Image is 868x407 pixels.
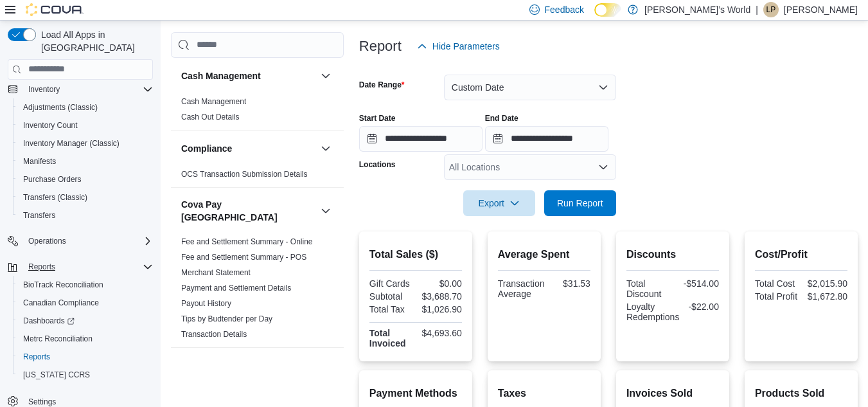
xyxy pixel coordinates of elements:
span: Canadian Compliance [18,295,153,311]
div: -$22.00 [684,302,719,312]
button: Manifests [13,152,158,170]
span: Reports [28,262,55,272]
img: Cova [26,3,84,16]
span: Inventory [23,82,153,97]
span: Transfers [23,210,55,221]
button: Reports [13,348,158,366]
span: Canadian Compliance [23,298,99,308]
button: Operations [23,233,71,249]
a: Transfers (Classic) [18,190,93,205]
span: Adjustments (Classic) [23,102,98,113]
h2: Discounts [626,247,719,262]
span: Reports [23,352,50,362]
button: Cova Pay [GEOGRAPHIC_DATA] [181,198,315,224]
div: Loyalty Redemptions [626,302,680,322]
div: $31.53 [549,278,590,289]
button: Reports [23,259,60,275]
span: Load All Apps in [GEOGRAPHIC_DATA] [36,28,153,54]
span: Inventory Count [18,118,153,133]
a: Transfers [18,208,60,223]
span: Operations [28,236,66,246]
a: Canadian Compliance [18,295,104,311]
button: Metrc Reconciliation [13,330,158,348]
div: -$514.00 [675,278,719,289]
label: End Date [485,113,518,123]
button: Custom Date [444,75,616,100]
a: Dashboards [13,312,158,330]
a: Fee and Settlement Summary - POS [181,253,306,262]
a: Manifests [18,154,61,169]
div: Total Tax [369,304,413,314]
label: Locations [359,159,396,170]
span: [US_STATE] CCRS [23,370,90,380]
input: Press the down key to open a popover containing a calendar. [359,126,483,152]
a: Purchase Orders [18,172,87,187]
div: Cova Pay [GEOGRAPHIC_DATA] [171,234,344,347]
span: Transfers [18,208,153,223]
span: OCS Transaction Submission Details [181,169,308,179]
span: Metrc Reconciliation [18,331,153,347]
p: | [756,2,758,17]
span: Washington CCRS [18,367,153,383]
button: Inventory [3,80,158,98]
a: Inventory Manager (Classic) [18,136,125,151]
h2: Payment Methods [369,386,462,401]
h2: Products Sold [755,386,847,401]
button: BioTrack Reconciliation [13,276,158,294]
a: Merchant Statement [181,268,251,277]
span: Transaction Details [181,329,247,339]
p: [PERSON_NAME] [784,2,858,17]
div: $1,026.90 [418,304,462,314]
div: Gift Cards [369,278,413,289]
div: $2,015.90 [804,278,847,289]
span: BioTrack Reconciliation [18,277,153,293]
button: Cova Pay US [181,359,315,372]
h3: Compliance [181,142,232,155]
div: Subtotal [369,291,413,302]
button: Run Report [544,190,616,216]
button: Inventory [23,82,65,97]
span: Payment and Settlement Details [181,283,291,293]
button: Inventory Manager (Classic) [13,134,158,152]
span: Hide Parameters [432,40,500,53]
span: Cash Out Details [181,112,240,122]
a: Payout History [181,299,231,308]
div: $3,688.70 [418,291,462,302]
span: Manifests [18,154,153,169]
button: Adjustments (Classic) [13,98,158,116]
div: $1,672.80 [804,291,847,302]
span: Inventory Manager (Classic) [18,136,153,151]
div: Total Cost [755,278,799,289]
button: [US_STATE] CCRS [13,366,158,384]
span: Run Report [557,197,603,210]
span: Reports [23,259,153,275]
div: Total Discount [626,278,670,299]
a: Metrc Reconciliation [18,331,98,347]
span: Fee and Settlement Summary - Online [181,237,313,247]
div: Transaction Average [498,278,545,299]
a: Cash Out Details [181,113,240,122]
h2: Average Spent [498,247,590,262]
a: Fee and Settlement Summary - Online [181,237,313,246]
label: Date Range [359,80,405,90]
button: Compliance [318,141,333,156]
button: Compliance [181,142,315,155]
span: Export [471,190,527,216]
div: Compliance [171,167,344,187]
h3: Report [359,39,402,54]
button: Export [463,190,535,216]
span: Manifests [23,156,56,167]
span: Purchase Orders [23,174,82,185]
input: Dark Mode [594,3,621,17]
span: Inventory Manager (Classic) [23,138,120,149]
span: Inventory Count [23,120,78,131]
p: [PERSON_NAME]’s World [644,2,750,17]
h2: Total Sales ($) [369,247,462,262]
button: Transfers [13,206,158,224]
button: Cash Management [318,68,333,84]
label: Start Date [359,113,396,123]
span: Purchase Orders [18,172,153,187]
div: $0.00 [418,278,462,289]
a: Adjustments (Classic) [18,100,103,115]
